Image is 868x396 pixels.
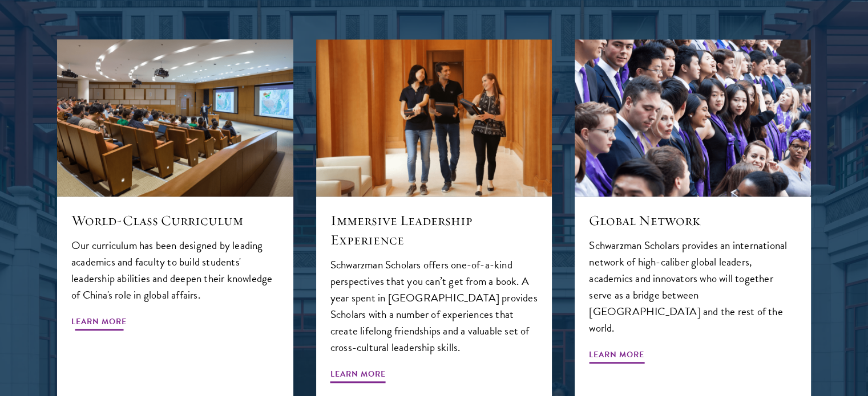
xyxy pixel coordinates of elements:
p: Our curriculum has been designed by leading academics and faculty to build students' leadership a... [71,237,279,303]
h5: Immersive Leadership Experience [330,211,538,250]
span: Learn More [589,348,644,365]
h5: Global Network [589,211,797,230]
h5: World-Class Curriculum [71,211,279,230]
p: Schwarzman Scholars provides an international network of high-caliber global leaders, academics a... [589,237,797,336]
span: Learn More [330,367,386,385]
p: Schwarzman Scholars offers one-of-a-kind perspectives that you can’t get from a book. A year spen... [330,256,538,356]
span: Learn More [71,315,127,332]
